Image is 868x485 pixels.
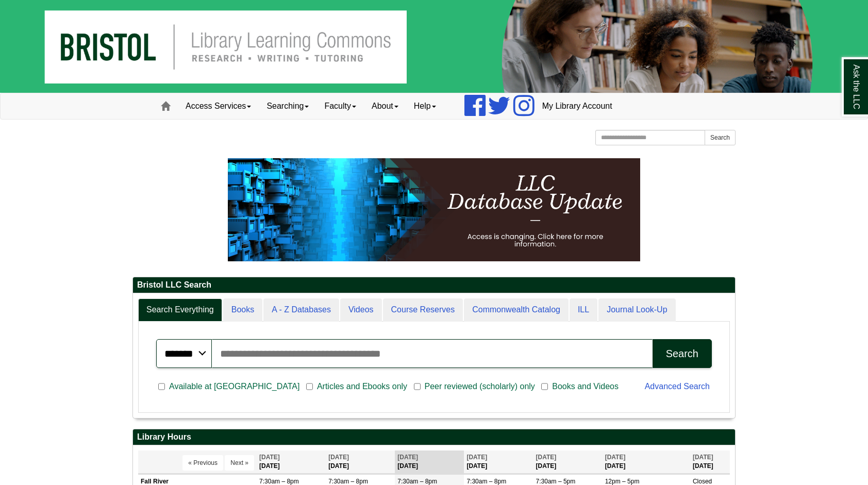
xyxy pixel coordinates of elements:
[535,93,620,119] a: My Library Account
[414,382,421,391] input: Peer reviewed (scholarly) only
[326,450,395,474] th: [DATE]
[693,454,713,461] span: [DATE]
[536,478,576,485] span: 7:30am – 5pm
[464,298,569,322] a: Commonwealth Catalog
[666,348,698,360] div: Search
[178,93,259,119] a: Access Services
[138,298,222,322] a: Search Everything
[228,158,640,261] img: HTML tutorial
[598,298,675,322] a: Journal Look-Up
[466,478,506,485] span: 7:30am – 8pm
[421,380,539,393] span: Peer reviewed (scholarly) only
[395,450,464,474] th: [DATE]
[536,454,557,461] span: [DATE]
[182,455,223,471] button: « Previous
[570,298,597,322] a: ILL
[397,478,437,485] span: 7:30am – 8pm
[313,380,411,393] span: Articles and Ebooks only
[466,454,487,461] span: [DATE]
[133,277,735,293] h2: Bristol LLC Search
[165,380,304,393] span: Available at [GEOGRAPHIC_DATA]
[263,298,339,322] a: A - Z Databases
[328,454,349,461] span: [DATE]
[406,93,444,119] a: Help
[397,454,418,461] span: [DATE]
[705,130,736,145] button: Search
[383,298,463,322] a: Course Reserves
[225,455,254,471] button: Next »
[645,382,710,391] a: Advanced Search
[464,450,533,474] th: [DATE]
[541,382,548,391] input: Books and Videos
[605,478,640,485] span: 12pm – 5pm
[259,93,316,119] a: Searching
[257,450,326,474] th: [DATE]
[690,450,730,474] th: [DATE]
[306,382,313,391] input: Articles and Ebooks only
[133,429,735,445] h2: Library Hours
[328,478,368,485] span: 7:30am – 8pm
[158,382,165,391] input: Available at [GEOGRAPHIC_DATA]
[259,478,299,485] span: 7:30am – 8pm
[548,380,623,393] span: Books and Videos
[533,450,603,474] th: [DATE]
[340,298,382,322] a: Videos
[605,454,626,461] span: [DATE]
[223,298,262,322] a: Books
[603,450,690,474] th: [DATE]
[316,93,364,119] a: Faculty
[693,478,712,485] span: Closed
[364,93,406,119] a: About
[259,454,280,461] span: [DATE]
[653,339,712,368] button: Search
